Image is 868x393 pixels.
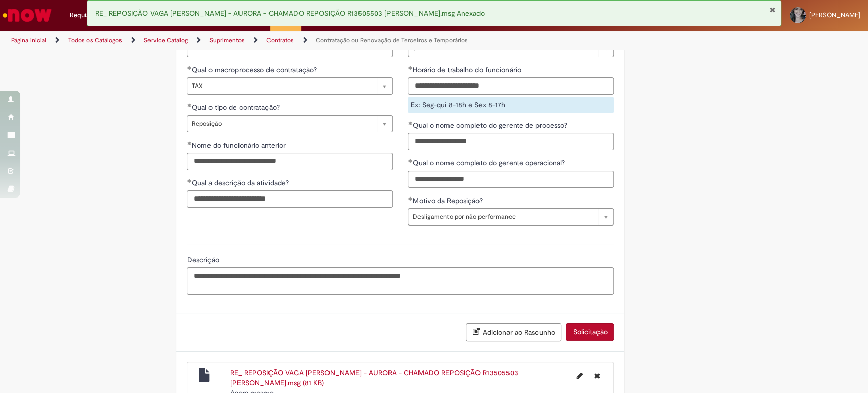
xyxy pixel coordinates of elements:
[230,368,518,387] a: RE_ REPOSIÇÃO VAGA [PERSON_NAME] - AURORA - CHAMADO REPOSIÇÃO R13505503 [PERSON_NAME].msg (81 KB)
[191,103,281,112] span: Qual o tipo de contratação?
[316,36,468,44] a: Contratação ou Renovação de Terceiros e Temporários
[187,267,614,295] textarea: Descrição
[187,190,393,208] input: Qual a descrição da atividade?
[70,10,105,20] span: Requisições
[191,178,290,187] span: Qual a descrição da atividade?
[187,153,393,170] input: Nome do funcionário anterior
[809,11,860,19] span: [PERSON_NAME]
[187,255,221,264] span: Descrição
[187,141,191,145] span: Obrigatório Preenchido
[144,36,188,44] a: Service Catalog
[412,65,523,74] span: Horário de trabalho do funcionário
[408,97,614,113] div: Ex: Seg-qui 8-18h e Sex 8-17h
[408,159,412,163] span: Obrigatório Preenchido
[408,171,614,188] input: Qual o nome completo do gerente operacional?
[95,9,485,18] span: RE_ REPOSIÇÃO VAGA [PERSON_NAME] - AURORA - CHAMADO REPOSIÇÃO R13505503 [PERSON_NAME].msg Anexado
[11,36,46,44] a: Página inicial
[408,196,412,201] span: Obrigatório Preenchido
[408,77,614,95] input: Horário de trabalho do funcionário
[412,121,569,130] span: Qual o nome completo do gerente de processo?
[209,36,245,44] a: Suprimentos
[191,116,372,132] span: Reposição
[191,78,372,94] span: TAX
[588,368,606,384] button: Excluir RE_ REPOSIÇÃO VAGA ANDREZA BARBOSA - AURORA - CHAMADO REPOSIÇÃO R13505503 _GABRIELLA BORD...
[408,66,412,70] span: Obrigatório Preenchido
[191,65,318,74] span: Qual o macroprocesso de contratação?
[187,103,191,107] span: Obrigatório Preenchido
[570,368,588,384] button: Editar nome de arquivo RE_ REPOSIÇÃO VAGA ANDREZA BARBOSA - AURORA - CHAMADO REPOSIÇÃO R13505503 ...
[187,66,191,70] span: Obrigatório Preenchido
[412,196,484,205] span: Motivo da Reposição?
[466,323,561,341] button: Adicionar ao Rascunho
[8,31,571,50] ul: Trilhas de página
[191,141,287,150] span: Nome do funcionário anterior
[187,179,191,183] span: Obrigatório Preenchido
[566,323,614,341] button: Solicitação
[266,36,294,44] a: Contratos
[68,36,122,44] a: Todos os Catálogos
[769,6,775,14] button: Fechar Notificação
[408,133,614,150] input: Qual o nome completo do gerente de processo?
[412,209,593,225] span: Desligamento por não performance
[408,121,412,125] span: Obrigatório Preenchido
[1,5,53,25] img: ServiceNow
[412,158,566,167] span: Qual o nome completo do gerente operacional?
